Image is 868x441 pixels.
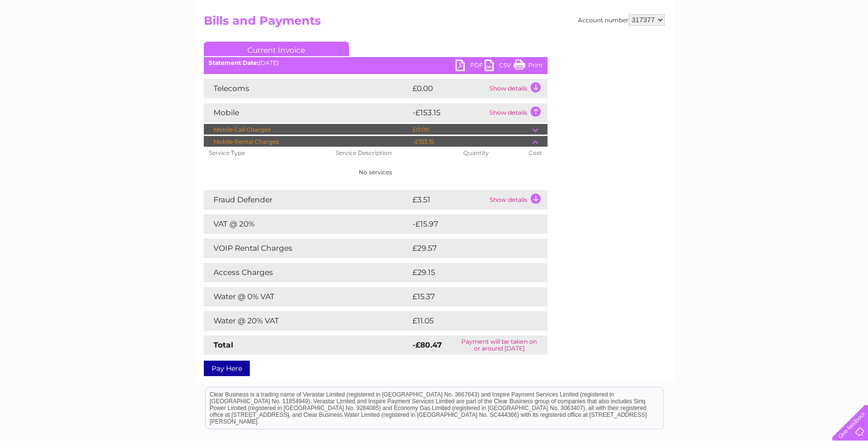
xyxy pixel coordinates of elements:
[410,79,487,98] td: £0.00
[209,59,259,66] b: Statement Date:
[204,159,548,185] td: No services
[451,335,548,355] td: Payment will be taken on or around [DATE]
[213,340,233,350] strong: Total
[784,41,798,48] a: Blog
[204,79,410,98] td: Telecoms
[410,311,526,331] td: £11.05
[722,41,743,48] a: Energy
[487,103,548,122] td: Show details
[204,60,548,66] div: [DATE]
[685,5,752,17] a: 0333 014 3131
[749,41,778,48] a: Telecoms
[204,311,410,331] td: Water @ 20% VAT
[410,103,487,122] td: -£153.15
[204,42,349,56] a: Current Invoice
[487,190,548,210] td: Show details
[30,25,80,55] img: logo.png
[410,136,533,148] td: -£153.15
[804,41,827,48] a: Contact
[524,147,547,159] th: Cost
[204,14,665,32] h2: Bills and Payments
[485,60,514,74] a: CSV
[412,340,442,350] strong: -£80.47
[410,287,527,306] td: £15.37
[204,263,410,282] td: Access Charges
[204,239,410,258] td: VOIP Rental Charges
[204,214,410,234] td: VAT @ 20%
[204,190,410,210] td: Fraud Defender
[331,147,459,159] th: Service Description
[204,287,410,306] td: Water @ 0% VAT
[698,41,716,48] a: Water
[204,124,410,136] td: Mobile Call Charges
[204,147,331,159] th: Service Type
[410,214,529,234] td: -£15.97
[410,124,533,136] td: £0.00
[204,103,410,122] td: Mobile
[204,361,250,376] a: Pay Here
[514,60,543,74] a: Print
[456,60,485,74] a: PDF
[487,79,548,98] td: Show details
[578,14,665,26] div: Account number
[458,147,524,159] th: Quantity
[410,239,528,258] td: £29.57
[206,5,663,47] div: Clear Business is a trading name of Verastar Limited (registered in [GEOGRAPHIC_DATA] No. 3667643...
[836,41,859,48] a: Log out
[410,190,487,210] td: £3.51
[410,263,527,282] td: £29.15
[204,136,410,148] td: Mobile Rental Charges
